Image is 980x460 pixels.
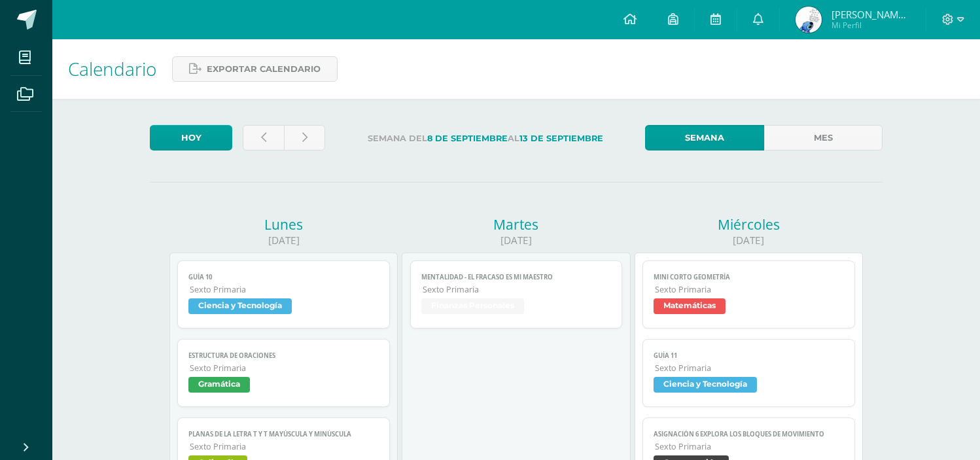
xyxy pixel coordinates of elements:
span: Sexto Primaria [190,441,379,452]
span: Sexto Primaria [190,284,379,295]
div: Miércoles [635,215,863,234]
a: Guía 11Sexto PrimariaCiencia y Tecnología [642,339,855,407]
div: [DATE] [402,234,630,247]
span: Asignación 6 Explora los bloques de movimiento [654,430,844,438]
span: Sexto Primaria [190,363,379,374]
a: Hoy [150,125,232,150]
span: [PERSON_NAME][US_STATE] [831,8,910,21]
span: Calendario [68,56,156,81]
span: Sexto Primaria [655,284,844,295]
span: Mi Perfil [831,20,910,31]
a: Guía 10Sexto PrimariaCiencia y Tecnología [177,260,390,328]
span: PLANAS DE LA LETRA T y t mayúscula y minúscula [188,430,379,438]
span: Guía 11 [654,351,844,360]
span: Estructura de oraciones [188,351,379,360]
a: Semana [645,125,763,150]
strong: 13 de Septiembre [519,133,603,143]
div: [DATE] [169,234,398,247]
div: Lunes [169,215,398,234]
a: Mentalidad - El Fracaso es mi MaestroSexto PrimariaFinanzas Personales [410,260,623,328]
a: Exportar calendario [172,56,338,82]
strong: 8 de Septiembre [427,133,508,143]
span: Matemáticas [654,298,726,314]
a: Mini corto geometríaSexto PrimariaMatemáticas [642,260,855,328]
span: Mini corto geometría [654,273,844,281]
span: Sexto Primaria [423,284,612,295]
span: Mentalidad - El Fracaso es mi Maestro [421,273,612,281]
span: Ciencia y Tecnología [654,377,757,393]
span: Sexto Primaria [655,441,844,452]
a: Estructura de oracionesSexto PrimariaGramática [177,339,390,407]
span: Finanzas Personales [421,298,524,314]
label: Semana del al [336,125,635,152]
span: Exportar calendario [207,57,321,81]
span: Gramática [188,377,250,393]
span: Guía 10 [188,273,379,281]
img: 2f3557b5a2cbc9257661ae254945c66b.png [796,7,822,33]
div: Martes [402,215,630,234]
span: Ciencia y Tecnología [188,298,292,314]
a: Mes [764,125,883,150]
div: [DATE] [635,234,863,247]
span: Sexto Primaria [655,363,844,374]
